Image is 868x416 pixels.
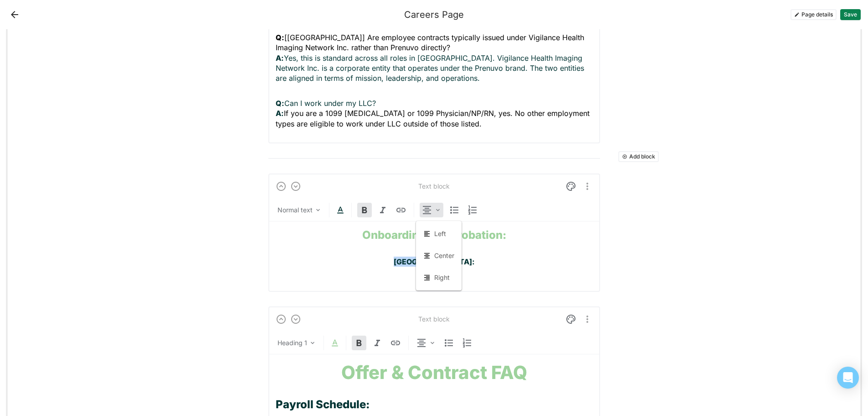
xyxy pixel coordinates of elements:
[276,32,593,84] p: Yes, this is standard across all roles in [GEOGRAPHIC_DATA]. Vigilance Health Imaging Network Inc...
[434,252,454,260] div: Center
[276,33,284,42] strong: Q:
[362,228,506,242] strong: Onboarding and Probation:
[404,9,464,20] div: Careers Page
[276,33,586,52] span: [[GEOGRAPHIC_DATA]] Are employee contracts typically issued under Vigilance Health Imaging Networ...
[276,109,284,118] strong: A:
[618,151,659,162] button: Add block
[7,7,22,22] button: Back
[277,338,307,348] div: Heading 1
[341,361,527,384] strong: Offer & Contract FAQ
[277,205,313,215] div: Normal text
[434,230,446,238] div: Left
[276,99,284,108] strong: Q:
[791,9,837,20] button: Page details
[394,257,475,266] strong: [GEOGRAPHIC_DATA]:
[276,109,592,128] span: If you are a 1099 [MEDICAL_DATA] or 1099 Physician/NP/RN, yes. No other employment types are elig...
[276,398,370,411] strong: Payroll Schedule:
[418,315,450,323] div: Text block
[837,367,859,389] div: Open Intercom Messenger
[582,179,593,194] button: More options
[418,182,450,190] div: Text block
[276,53,284,63] strong: A:
[434,274,450,282] div: Right
[582,312,593,326] button: More options
[276,98,593,129] p: Can I work under my LLC?
[840,9,861,20] button: Save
